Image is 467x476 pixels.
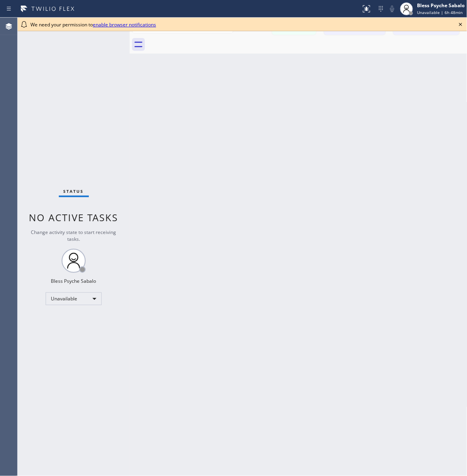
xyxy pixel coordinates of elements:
[417,2,465,9] div: Bless Psyche Sabalo
[387,3,398,14] button: Mute
[30,21,156,28] span: We need your permission to
[31,229,116,242] span: Change activity state to start receiving tasks.
[46,292,102,305] div: Unavailable
[29,211,118,224] span: No active tasks
[93,21,156,28] a: enable browser notifications
[417,10,463,15] span: Unavailable | 6h 48min
[64,188,84,194] span: Status
[51,278,96,284] div: Bless Psyche Sabalo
